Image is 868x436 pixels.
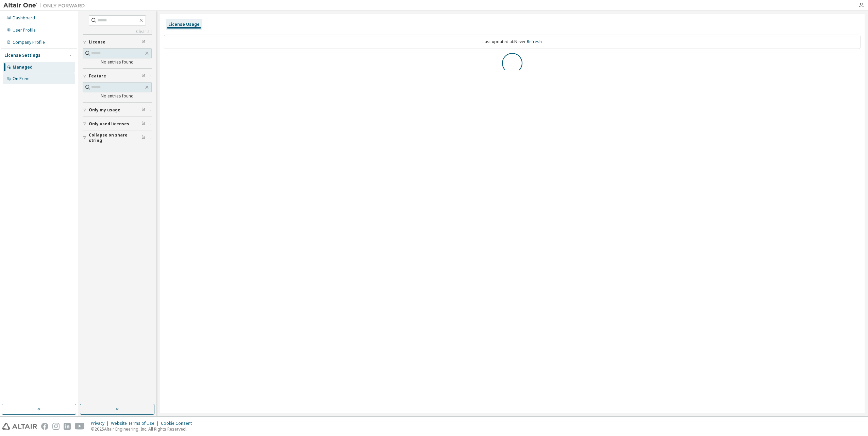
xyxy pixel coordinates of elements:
[141,135,146,141] span: Clear filter
[13,15,35,21] div: Dashboard
[2,423,37,430] img: altair_logo.svg
[83,130,152,145] button: Collapse on share string
[83,35,152,50] button: License
[168,22,200,27] div: License Usage
[83,116,152,131] button: Only used licenses
[4,53,40,58] div: License Settings
[83,59,152,65] div: No entries found
[89,132,141,143] span: Collapse on share string
[3,2,88,9] img: Altair One
[13,76,30,81] div: On Prem
[89,107,120,113] span: Only my usage
[83,29,152,34] a: Clear all
[52,423,60,430] img: instagram.svg
[13,65,33,70] div: Managed
[64,423,71,430] img: linkedin.svg
[111,421,161,426] div: Website Terms of Use
[41,423,48,430] img: facebook.svg
[89,121,129,127] span: Only used licenses
[13,28,36,33] div: User Profile
[83,103,152,117] button: Only my usage
[164,35,861,49] div: Last updated at: Never
[75,423,85,430] img: youtube.svg
[141,107,146,113] span: Clear filter
[89,39,105,45] span: License
[83,93,152,99] div: No entries found
[83,69,152,84] button: Feature
[89,73,106,79] span: Feature
[527,39,542,44] a: Refresh
[13,40,45,45] div: Company Profile
[161,421,196,426] div: Cookie Consent
[141,121,146,127] span: Clear filter
[141,39,146,45] span: Clear filter
[91,421,111,426] div: Privacy
[91,426,196,432] p: © 2025 Altair Engineering, Inc. All Rights Reserved.
[141,73,146,79] span: Clear filter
